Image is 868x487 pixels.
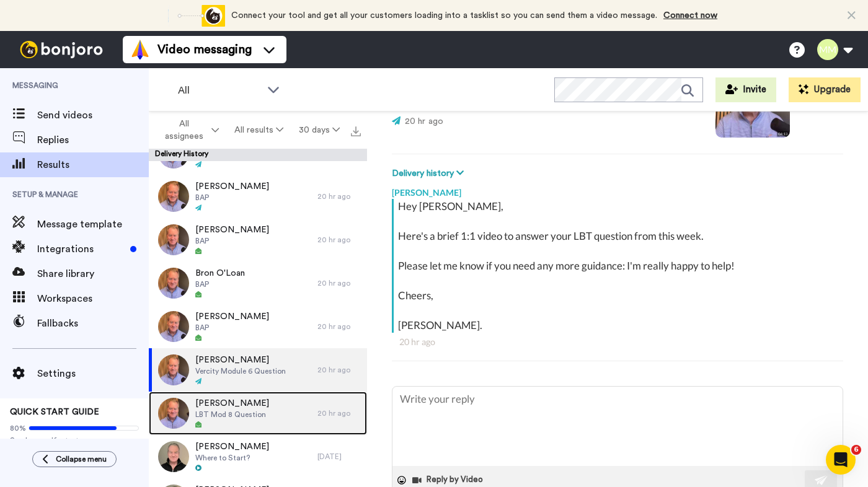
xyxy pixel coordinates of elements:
[392,167,467,180] button: Delivery history
[317,322,361,331] div: 20 hr ago
[351,126,361,136] img: export.svg
[195,441,269,453] span: [PERSON_NAME]
[149,175,367,218] a: [PERSON_NAME]BAP20 hr ago
[149,261,367,305] a: Bron O'LoanBAP20 hr ago
[37,133,149,147] span: Replies
[195,453,269,463] span: Where to Start?
[151,113,227,147] button: All assignees
[195,193,269,203] span: BAP
[815,475,828,485] img: send-white.svg
[158,224,189,255] img: 8d888ec5-1568-4f52-9055-64692100f1a6-thumb.jpg
[157,5,225,27] div: animation
[195,397,269,410] span: [PERSON_NAME]
[317,452,361,462] div: [DATE]
[32,451,117,467] button: Collapse menu
[317,408,361,418] div: 20 hr ago
[317,365,361,375] div: 20 hr ago
[158,398,189,429] img: e74eb789-2197-451a-a172-c864a47ae4c8-thumb.jpg
[851,445,861,455] span: 6
[56,454,107,464] span: Collapse menu
[178,83,261,98] span: All
[157,41,252,58] span: Video messaging
[195,180,269,193] span: [PERSON_NAME]
[149,435,367,478] a: [PERSON_NAME]Where to Start?[DATE]
[158,268,189,299] img: b41684af-6f49-40c0-b6d4-b1e8887a9712-thumb.jpg
[317,191,361,201] div: 20 hr ago
[159,118,209,143] span: All assignees
[405,117,443,126] span: 20 hr ago
[399,336,836,348] div: 20 hr ago
[715,77,776,102] button: Invite
[231,11,657,20] span: Connect your tool and get all your customers loading into a tasklist so you can send them a video...
[195,354,286,366] span: [PERSON_NAME]
[37,291,149,306] span: Workspaces
[195,410,269,419] span: LBT Mod 8 Question
[37,108,149,123] span: Send videos
[158,441,189,472] img: 41b71b1c-5f81-47ac-8ce4-eb50e81c4f46-thumb.jpg
[158,311,189,342] img: 217a7441-545d-468e-b71b-1da58551b628-thumb.jpg
[37,242,125,257] span: Integrations
[398,199,840,333] div: Hey [PERSON_NAME], Here's a brief 1:1 video to answer your LBT question from this week. Please le...
[663,11,717,20] a: Connect now
[37,157,149,172] span: Results
[37,316,149,331] span: Fallbacks
[37,366,149,381] span: Settings
[37,266,149,281] span: Share library
[195,366,286,376] span: Vercity Module 6 Question
[195,236,269,246] span: BAP
[10,436,139,445] span: Send yourself a test
[195,323,269,333] span: BAP
[317,235,361,245] div: 20 hr ago
[130,40,150,59] img: vm-color.svg
[317,278,361,288] div: 20 hr ago
[158,181,189,212] img: 2ac30b1f-5b1b-4065-b1a7-441bf86bb740-thumb.jpg
[195,267,245,279] span: Bron O'Loan
[149,149,367,161] div: Delivery History
[195,310,269,323] span: [PERSON_NAME]
[195,224,269,236] span: [PERSON_NAME]
[291,119,347,141] button: 30 days
[149,305,367,348] a: [PERSON_NAME]BAP20 hr ago
[37,217,149,232] span: Message template
[15,41,108,58] img: bj-logo-header-white.svg
[195,279,245,289] span: BAP
[347,121,365,139] button: Export all results that match these filters now.
[149,218,367,261] a: [PERSON_NAME]BAP20 hr ago
[158,354,189,385] img: 7bf5febc-3837-49ac-ad96-3bda70f31cce-thumb.jpg
[227,119,291,141] button: All results
[826,445,856,475] iframe: Intercom live chat
[149,392,367,435] a: [PERSON_NAME]LBT Mod 8 Question20 hr ago
[789,77,861,102] button: Upgrade
[149,348,367,392] a: [PERSON_NAME]Vercity Module 6 Question20 hr ago
[10,408,99,416] span: QUICK START GUIDE
[392,180,843,199] div: [PERSON_NAME]
[10,423,26,433] span: 80%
